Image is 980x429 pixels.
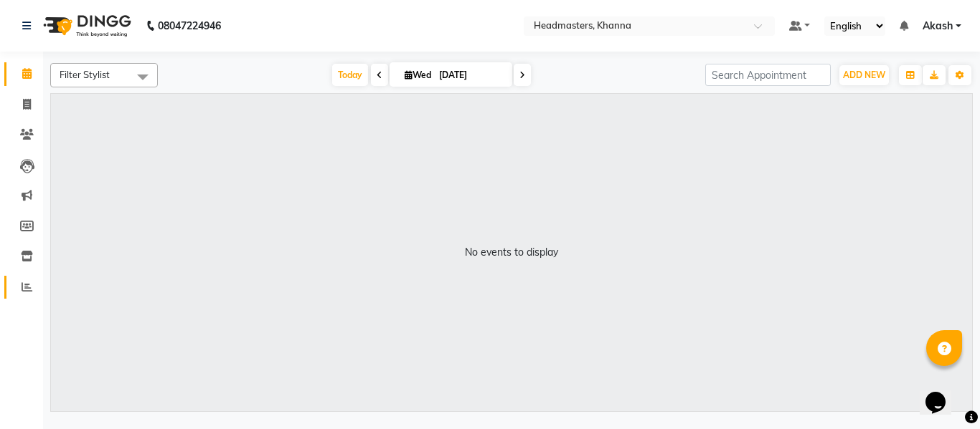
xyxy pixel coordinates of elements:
[60,69,110,80] span: Filter Stylist
[843,69,885,80] span: ADD NEW
[435,64,507,86] input: 2025-09-03
[37,6,135,46] img: logo
[839,65,889,85] button: ADD NEW
[705,64,831,86] input: Search Appointment
[332,64,368,86] span: Today
[920,372,966,415] iframe: chat widget
[158,6,221,46] b: 08047224946
[401,69,435,80] span: Wed
[465,245,558,260] div: No events to display
[923,19,953,34] span: Akash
